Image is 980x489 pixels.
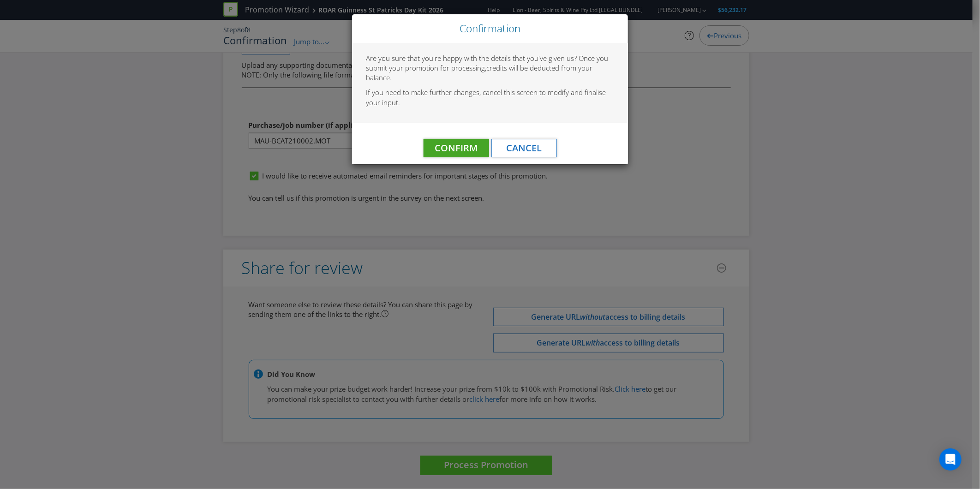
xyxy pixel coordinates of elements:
span: Confirm [435,142,478,154]
button: Confirm [424,139,489,157]
span: . [390,73,392,82]
div: Close [352,14,628,43]
button: Cancel [491,139,557,157]
p: If you need to make further changes, cancel this screen to modify and finalise your input. [366,88,614,107]
span: Are you sure that you're happy with the details that you've given us? Once you submit your promot... [366,54,608,72]
span: Cancel [506,142,542,154]
span: credits will be deducted from your balance [366,63,592,82]
div: Open Intercom Messenger [939,448,962,471]
span: Confirmation [460,21,520,36]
